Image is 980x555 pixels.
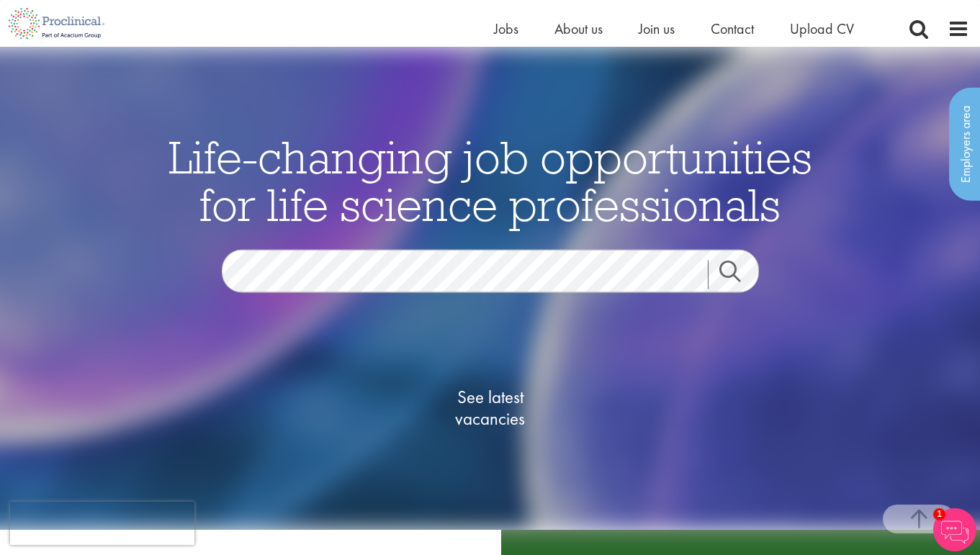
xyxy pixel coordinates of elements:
[418,329,562,487] a: See latestvacancies
[639,19,675,38] a: Join us
[554,19,603,38] a: About us
[168,128,812,233] span: Life-changing job opportunities for life science professionals
[10,502,194,545] iframe: reCAPTCHA
[790,19,854,38] a: Upload CV
[933,508,976,551] img: Chatbot
[708,261,770,289] a: Job search submit button
[933,508,945,520] span: 1
[711,19,754,38] a: Contact
[494,19,518,38] a: Jobs
[418,387,562,430] span: See latest vacancies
